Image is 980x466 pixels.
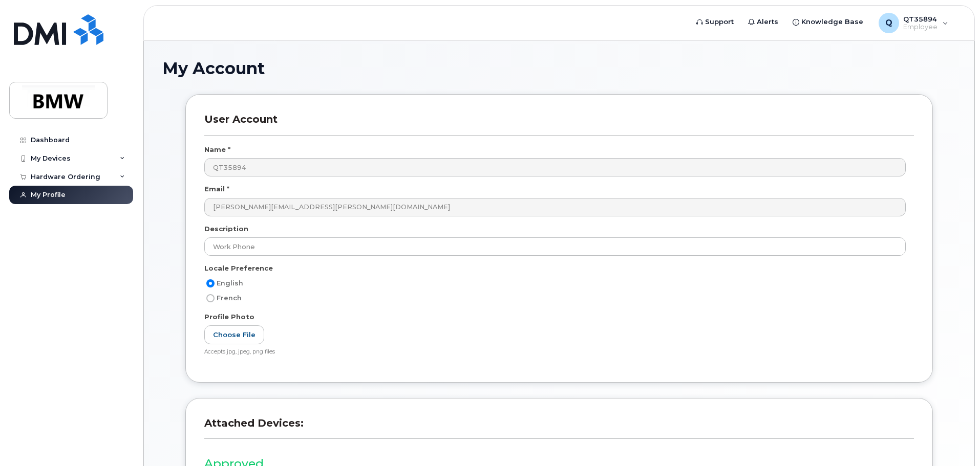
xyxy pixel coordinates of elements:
h3: Attached Devices: [204,417,914,439]
input: English [206,279,215,287]
label: Profile Photo [204,312,254,322]
span: English [217,279,243,287]
h3: User Account [204,113,914,135]
input: French [206,294,215,302]
div: Accepts jpg, jpeg, png files [204,348,906,356]
label: Choose File [204,325,264,344]
span: French [217,294,242,302]
h1: My Account [162,59,956,77]
label: Locale Preference [204,263,273,273]
label: Description [204,224,248,234]
label: Name * [204,145,230,154]
label: Email * [204,184,229,194]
